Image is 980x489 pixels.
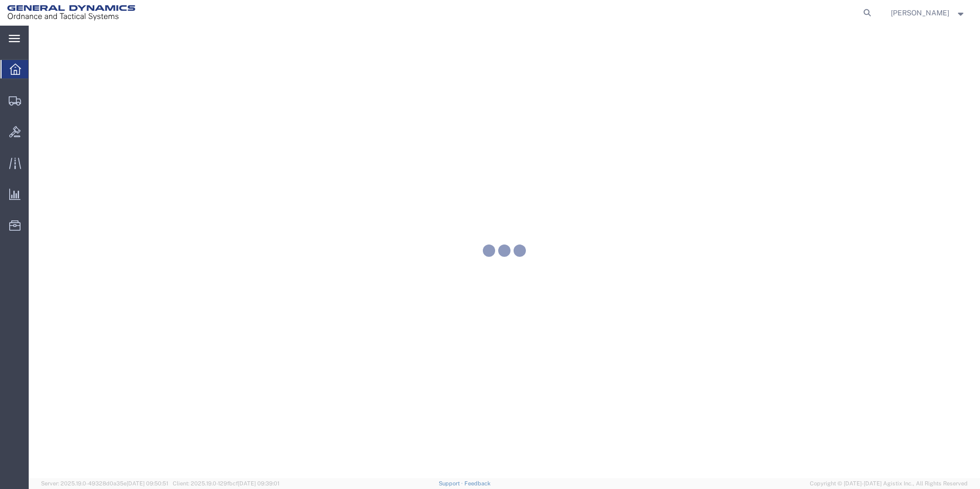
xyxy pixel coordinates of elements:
span: Landon Culpepper [891,7,949,18]
a: Feedback [464,480,491,486]
button: [PERSON_NAME] [890,7,966,19]
span: Copyright © [DATE]-[DATE] Agistix Inc., All Rights Reserved [810,479,968,488]
span: Client: 2025.19.0-129fbcf [173,480,279,486]
span: [DATE] 09:50:51 [127,480,168,486]
span: [DATE] 09:39:01 [238,480,279,486]
img: logo [7,5,135,21]
a: Support [439,480,464,486]
span: Server: 2025.19.0-49328d0a35e [41,480,168,486]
